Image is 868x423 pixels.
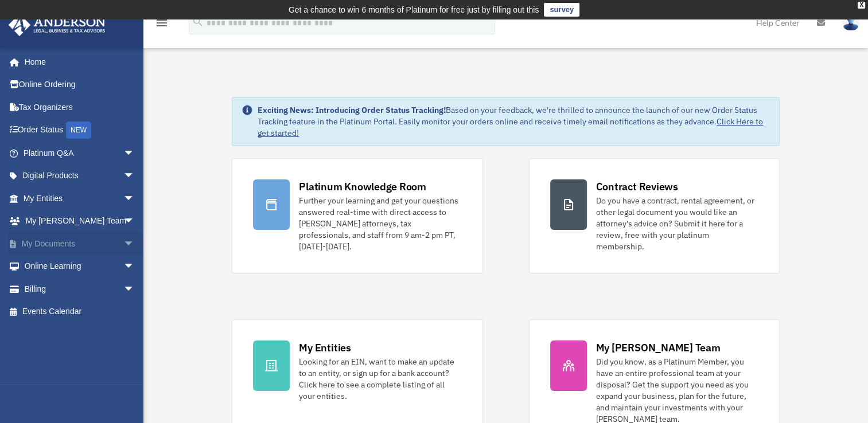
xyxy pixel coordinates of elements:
[155,20,169,30] a: menu
[8,142,152,164] a: Platinum Q&Aarrow_drop_down
[123,255,146,279] span: arrow_drop_down
[8,300,152,323] a: Events Calendar
[596,179,678,194] div: Contract Reviews
[192,15,204,28] i: search
[258,104,769,139] div: Based on your feedback, we're thrilled to announce the launch of our new Order Status Tracking fe...
[123,277,146,301] span: arrow_drop_down
[123,164,146,188] span: arrow_drop_down
[8,73,152,96] a: Online Ordering
[258,116,763,138] a: Click Here to get started!
[8,164,152,187] a: Digital Productsarrow_drop_down
[299,340,351,355] div: My Entities
[544,3,579,17] a: survey
[8,119,152,142] a: Order StatusNEW
[123,142,146,165] span: arrow_drop_down
[299,356,461,402] div: Looking for an EIN, want to make an update to an entity, or sign up for a bank account? Click her...
[123,187,146,210] span: arrow_drop_down
[5,14,109,36] img: Anderson Advisors Platinum Portal
[8,50,146,73] a: Home
[123,210,146,233] span: arrow_drop_down
[232,158,482,273] a: Platinum Knowledge Room Further your learning and get your questions answered real-time with dire...
[8,187,152,210] a: My Entitiesarrow_drop_down
[8,255,152,278] a: Online Learningarrow_drop_down
[299,195,461,252] div: Further your learning and get your questions answered real-time with direct access to [PERSON_NAM...
[258,105,446,115] strong: Exciting News: Introducing Order Status Tracking!
[529,158,780,273] a: Contract Reviews Do you have a contract, rental agreement, or other legal document you would like...
[155,16,169,30] i: menu
[8,232,152,255] a: My Documentsarrow_drop_down
[858,2,865,9] div: close
[8,210,152,233] a: My [PERSON_NAME] Teamarrow_drop_down
[66,122,91,139] div: NEW
[596,340,721,355] div: My [PERSON_NAME] Team
[8,96,152,119] a: Tax Organizers
[596,195,758,252] div: Do you have a contract, rental agreement, or other legal document you would like an attorney's ad...
[8,277,152,300] a: Billingarrow_drop_down
[299,179,426,194] div: Platinum Knowledge Room
[289,3,539,17] div: Get a chance to win 6 months of Platinum for free just by filling out this
[842,14,859,31] img: User Pic
[123,232,146,256] span: arrow_drop_down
